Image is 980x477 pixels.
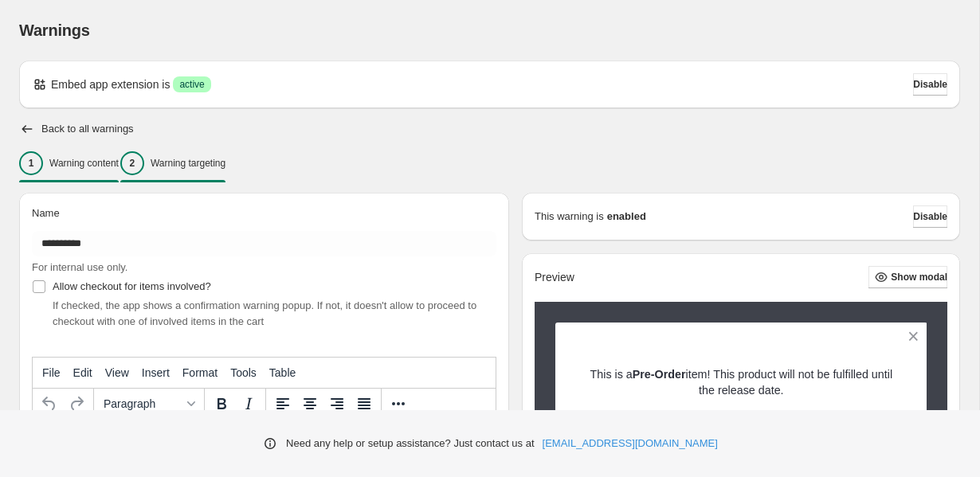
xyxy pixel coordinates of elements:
h2: Preview [535,271,574,284]
body: Rich Text Area. Press ALT-0 for help. [6,13,457,28]
button: More... [385,390,412,417]
span: Allow checkout for items involved? [53,280,211,292]
button: Formats [97,390,201,417]
button: Italic [235,390,262,417]
h2: Back to all warnings [41,123,134,135]
button: Redo [63,390,90,417]
button: Show modal [868,266,947,288]
span: Show modal [891,271,947,283]
div: 2 [120,151,144,175]
span: Disable [913,78,947,91]
button: Undo [36,390,63,417]
span: Format [182,366,218,379]
button: Align left [269,390,296,417]
button: Align right [323,390,351,417]
button: 1Warning content [19,147,119,180]
span: If checked, the app shows a confirmation warning popup. If not, it doesn't allow to proceed to ch... [53,299,476,327]
strong: enabled [607,209,646,225]
span: Disable [913,210,947,223]
div: 1 [19,151,43,175]
span: Insert [142,366,170,379]
a: [EMAIL_ADDRESS][DOMAIN_NAME] [543,436,718,452]
button: 2Warning targeting [120,147,225,180]
strong: Pre-Order [633,368,686,381]
span: Warnings [19,22,90,39]
span: File [42,366,61,379]
span: Name [32,207,60,219]
span: Paragraph [104,397,182,410]
span: active [179,78,204,91]
span: Tools [230,366,257,379]
p: Embed app extension is [51,76,170,92]
p: This is a item! This product will not be fulfilled until the release date. [583,366,900,398]
p: Warning targeting [151,157,225,170]
button: Justify [351,390,378,417]
span: For internal use only. [32,261,127,273]
span: Table [269,366,296,379]
span: Edit [73,366,92,379]
button: Bold [208,390,235,417]
p: Warning content [49,157,119,170]
button: Disable [913,205,947,228]
span: View [105,366,129,379]
button: Disable [913,73,947,96]
p: This warning is [535,209,604,225]
button: Align center [296,390,323,417]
